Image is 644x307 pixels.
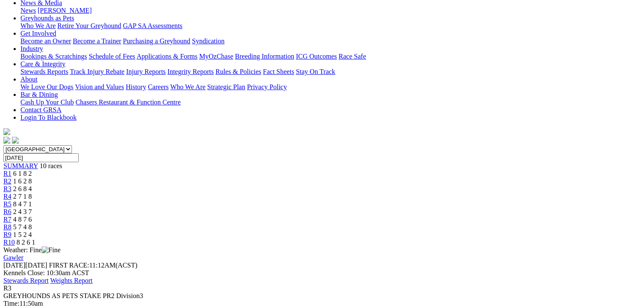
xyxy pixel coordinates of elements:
div: GREYHOUNDS AS PETS STAKE PR2 Division3 [3,292,641,300]
img: Fine [42,246,60,254]
a: Cash Up Your Club [20,99,74,106]
span: R3 [3,284,11,292]
div: Care & Integrity [20,68,641,76]
div: Get Involved [20,37,641,45]
a: Gawler [3,254,23,261]
a: Strategic Plan [207,83,245,90]
span: 2 4 3 7 [13,208,32,215]
div: Industry [20,53,641,60]
a: R5 [3,200,11,208]
span: [DATE] [3,262,26,269]
img: twitter.svg [12,137,19,144]
a: Stay On Track [296,68,335,75]
a: News [20,7,36,14]
span: 2 7 1 8 [13,193,32,200]
a: Retire Your Greyhound [57,22,121,29]
span: 1 5 2 4 [13,231,32,238]
a: We Love Our Dogs [20,83,73,90]
a: Race Safe [338,53,366,60]
img: logo-grsa-white.png [3,128,10,135]
a: Syndication [192,37,224,45]
a: Purchasing a Greyhound [123,37,190,45]
a: Become a Trainer [73,37,121,45]
a: R6 [3,208,11,215]
input: Select date [3,153,79,162]
a: Applications & Forms [137,53,197,60]
span: 5 7 4 8 [13,223,32,231]
a: Integrity Reports [167,68,214,75]
a: R9 [3,231,11,238]
span: 4 8 7 6 [13,216,32,223]
a: Get Involved [20,30,56,37]
div: Greyhounds as Pets [20,22,641,30]
a: Become an Owner [20,37,71,45]
a: Rules & Policies [215,68,261,75]
div: Kennels Close: 10:30am ACST [3,269,641,277]
a: Industry [20,45,43,52]
a: R2 [3,177,11,185]
span: Weather: Fine [3,246,60,253]
a: R1 [3,170,11,177]
a: Fact Sheets [263,68,294,75]
a: Who We Are [20,22,56,29]
span: 1 6 2 8 [13,177,32,185]
a: Vision and Values [75,83,124,90]
a: MyOzChase [199,53,233,60]
span: 8 4 7 1 [13,200,32,208]
span: [DATE] [3,262,47,269]
a: Who We Are [170,83,206,90]
a: Bookings & Scratchings [20,53,87,60]
div: Bar & Dining [20,99,641,106]
a: Login To Blackbook [20,114,77,121]
a: Care & Integrity [20,60,66,68]
a: Weights Report [50,277,93,284]
a: Stewards Report [3,277,49,284]
span: FIRST RACE: [49,262,89,269]
span: 10 races [40,162,62,169]
a: Privacy Policy [247,83,287,90]
a: Bar & Dining [20,91,58,98]
a: R7 [3,216,11,223]
a: Schedule of Fees [89,53,135,60]
a: R4 [3,193,11,200]
a: About [20,76,37,83]
a: History [126,83,146,90]
a: ICG Outcomes [296,53,337,60]
a: Stewards Reports [20,68,68,75]
a: Chasers Restaurant & Function Centre [75,99,180,106]
a: Breeding Information [235,53,294,60]
a: SUMMARY [3,162,38,169]
a: Greyhounds as Pets [20,14,74,22]
a: R8 [3,223,11,231]
div: About [20,83,641,91]
a: Track Injury Rebate [70,68,124,75]
a: Careers [148,83,169,90]
span: 8 2 6 1 [17,239,35,246]
a: [PERSON_NAME] [37,7,92,14]
div: News & Media [20,7,641,14]
span: 11:12AM(ACST) [49,262,137,269]
a: R3 [3,185,11,192]
span: Time: [3,300,20,307]
a: GAP SA Assessments [123,22,183,29]
a: R10 [3,239,15,246]
span: 2 6 8 4 [13,185,32,192]
a: Contact GRSA [20,106,61,113]
span: 6 1 8 2 [13,170,32,177]
img: facebook.svg [3,137,10,144]
a: Injury Reports [126,68,166,75]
